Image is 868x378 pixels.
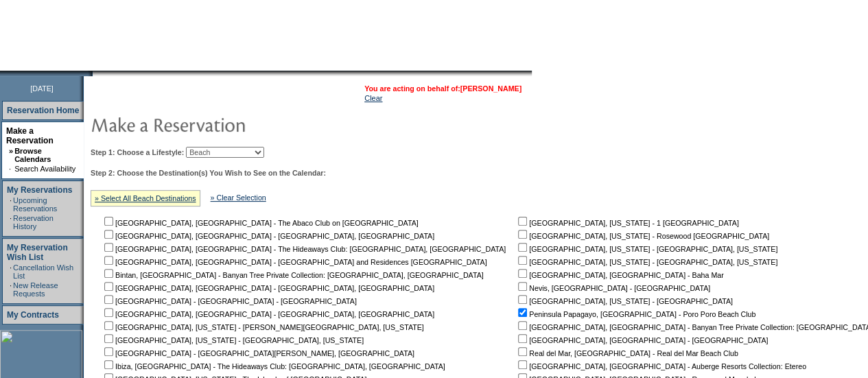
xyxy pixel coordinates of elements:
[7,185,72,195] a: My Reservations
[102,271,484,279] nobr: Bintan, [GEOGRAPHIC_DATA] - Banyan Tree Private Collection: [GEOGRAPHIC_DATA], [GEOGRAPHIC_DATA]
[102,310,434,318] nobr: [GEOGRAPHIC_DATA], [GEOGRAPHIC_DATA] - [GEOGRAPHIC_DATA], [GEOGRAPHIC_DATA]
[515,297,733,305] nobr: [GEOGRAPHIC_DATA], [US_STATE] - [GEOGRAPHIC_DATA]
[30,84,54,93] span: [DATE]
[9,165,13,173] td: ·
[364,94,382,102] a: Clear
[91,148,184,156] b: Step 1: Choose a Lifestyle:
[515,310,755,318] nobr: Peninsula Papagayo, [GEOGRAPHIC_DATA] - Poro Poro Beach Club
[10,263,12,280] td: ·
[211,193,266,202] a: » Clear Selection
[102,284,434,292] nobr: [GEOGRAPHIC_DATA], [GEOGRAPHIC_DATA] - [GEOGRAPHIC_DATA], [GEOGRAPHIC_DATA]
[13,263,73,280] a: Cancellation Wish List
[515,245,777,253] nobr: [GEOGRAPHIC_DATA], [US_STATE] - [GEOGRAPHIC_DATA], [US_STATE]
[10,281,12,298] td: ·
[13,281,58,298] a: New Release Requests
[93,71,94,76] img: blank.gif
[515,271,723,279] nobr: [GEOGRAPHIC_DATA], [GEOGRAPHIC_DATA] - Baha Mar
[102,297,357,305] nobr: [GEOGRAPHIC_DATA] - [GEOGRAPHIC_DATA] - [GEOGRAPHIC_DATA]
[10,196,12,213] td: ·
[7,106,79,115] a: Reservation Home
[102,232,434,240] nobr: [GEOGRAPHIC_DATA], [GEOGRAPHIC_DATA] - [GEOGRAPHIC_DATA], [GEOGRAPHIC_DATA]
[91,110,365,138] img: pgTtlMakeReservation.gif
[515,349,738,357] nobr: Real del Mar, [GEOGRAPHIC_DATA] - Real del Mar Beach Club
[9,147,13,155] b: »
[102,323,424,331] nobr: [GEOGRAPHIC_DATA], [US_STATE] - [PERSON_NAME][GEOGRAPHIC_DATA], [US_STATE]
[515,362,806,370] nobr: [GEOGRAPHIC_DATA], [GEOGRAPHIC_DATA] - Auberge Resorts Collection: Etereo
[102,362,445,370] nobr: Ibiza, [GEOGRAPHIC_DATA] - The Hideaways Club: [GEOGRAPHIC_DATA], [GEOGRAPHIC_DATA]
[515,232,769,240] nobr: [GEOGRAPHIC_DATA], [US_STATE] - Rosewood [GEOGRAPHIC_DATA]
[13,214,54,231] a: Reservation History
[102,245,506,253] nobr: [GEOGRAPHIC_DATA], [GEOGRAPHIC_DATA] - The Hideaways Club: [GEOGRAPHIC_DATA], [GEOGRAPHIC_DATA]
[10,214,12,231] td: ·
[515,258,777,266] nobr: [GEOGRAPHIC_DATA], [US_STATE] - [GEOGRAPHIC_DATA], [US_STATE]
[515,219,739,227] nobr: [GEOGRAPHIC_DATA], [US_STATE] - 1 [GEOGRAPHIC_DATA]
[7,310,59,320] a: My Contracts
[6,126,54,145] a: Make a Reservation
[95,194,196,202] a: » Select All Beach Destinations
[13,196,57,213] a: Upcoming Reservations
[88,71,93,76] img: promoShadowLeftCorner.gif
[102,219,419,227] nobr: [GEOGRAPHIC_DATA], [GEOGRAPHIC_DATA] - The Abaco Club on [GEOGRAPHIC_DATA]
[460,84,521,93] a: [PERSON_NAME]
[102,349,414,357] nobr: [GEOGRAPHIC_DATA] - [GEOGRAPHIC_DATA][PERSON_NAME], [GEOGRAPHIC_DATA]
[14,165,75,173] a: Search Availability
[14,147,51,163] a: Browse Calendars
[7,243,68,262] a: My Reservation Wish List
[515,284,710,292] nobr: Nevis, [GEOGRAPHIC_DATA] - [GEOGRAPHIC_DATA]
[102,258,486,266] nobr: [GEOGRAPHIC_DATA], [GEOGRAPHIC_DATA] - [GEOGRAPHIC_DATA] and Residences [GEOGRAPHIC_DATA]
[102,336,364,344] nobr: [GEOGRAPHIC_DATA], [US_STATE] - [GEOGRAPHIC_DATA], [US_STATE]
[515,336,768,344] nobr: [GEOGRAPHIC_DATA], [GEOGRAPHIC_DATA] - [GEOGRAPHIC_DATA]
[91,169,326,177] b: Step 2: Choose the Destination(s) You Wish to See on the Calendar:
[364,84,521,93] span: You are acting on behalf of:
